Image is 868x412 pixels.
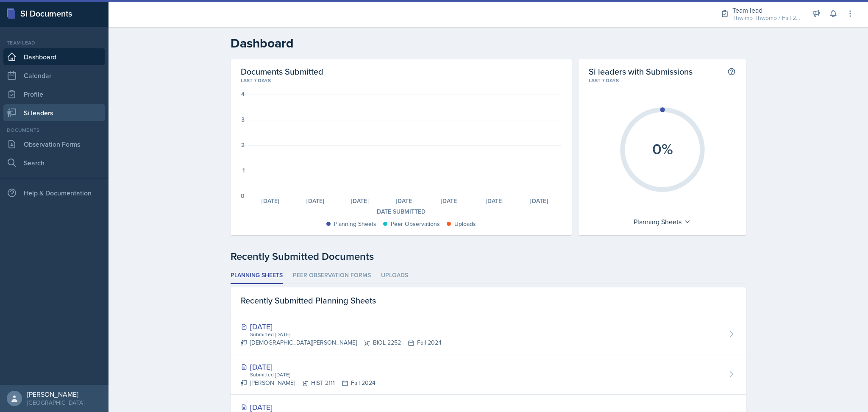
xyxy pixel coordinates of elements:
[391,220,440,228] div: Peer Observations
[241,91,245,97] div: 4
[241,117,245,122] div: 3
[517,198,562,204] div: [DATE]
[241,66,562,77] h2: Documents Submitted
[652,138,673,160] text: 0%
[472,198,517,204] div: [DATE]
[231,354,746,395] a: [DATE] Submitted [DATE] [PERSON_NAME]HIST 2111Fall 2024
[629,215,695,228] div: Planning Sheets
[334,220,376,228] div: Planning Sheets
[241,321,442,332] div: [DATE]
[27,398,84,407] div: [GEOGRAPHIC_DATA]
[3,136,105,153] a: Observation Forms
[242,167,245,173] div: 1
[589,77,736,84] div: Last 7 days
[3,86,105,103] a: Profile
[231,36,746,51] h2: Dashboard
[3,48,105,65] a: Dashboard
[3,67,105,84] a: Calendar
[427,198,472,204] div: [DATE]
[293,267,371,284] li: Peer Observation Forms
[3,104,105,121] a: Si leaders
[241,142,245,148] div: 2
[248,198,293,204] div: [DATE]
[241,193,245,199] div: 0
[241,361,376,373] div: [DATE]
[732,14,800,22] div: Thwimp Thwomp / Fall 2024
[3,154,105,171] a: Search
[589,66,693,77] h2: Si leaders with Submissions
[241,338,442,347] div: [DEMOGRAPHIC_DATA][PERSON_NAME] BIOL 2252 Fall 2024
[231,314,746,354] a: [DATE] Submitted [DATE] [DEMOGRAPHIC_DATA][PERSON_NAME]BIOL 2252Fall 2024
[381,267,408,284] li: Uploads
[249,331,442,338] div: Submitted [DATE]
[293,198,338,204] div: [DATE]
[3,184,105,201] div: Help & Documentation
[3,39,105,47] div: Team lead
[241,379,376,387] div: [PERSON_NAME] HIST 2111 Fall 2024
[249,371,376,379] div: Submitted [DATE]
[231,249,746,264] div: Recently Submitted Documents
[231,287,746,314] div: Recently Submitted Planning Sheets
[27,390,84,398] div: [PERSON_NAME]
[231,267,283,284] li: Planning Sheets
[732,5,800,15] div: Team lead
[241,207,562,216] div: Date Submitted
[3,126,105,134] div: Documents
[454,220,476,228] div: Uploads
[382,198,427,204] div: [DATE]
[338,198,383,204] div: [DATE]
[241,77,562,84] div: Last 7 days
